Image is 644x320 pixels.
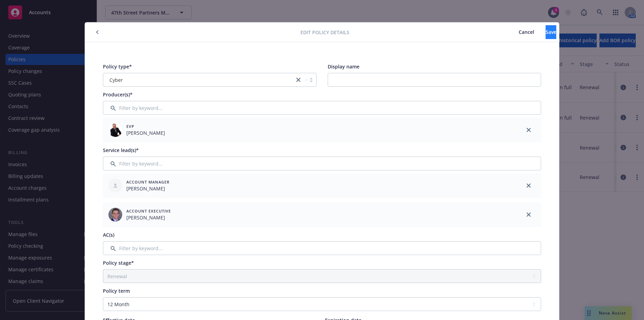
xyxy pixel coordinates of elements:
[103,288,130,294] span: Policy term
[126,214,171,221] span: [PERSON_NAME]
[525,181,533,190] a: close
[328,63,359,70] span: Display name
[126,185,170,192] span: [PERSON_NAME]
[519,29,534,35] span: Cancel
[108,123,122,137] img: employee photo
[126,129,165,137] span: [PERSON_NAME]
[507,25,546,39] button: Cancel
[525,126,533,134] a: close
[103,63,132,70] span: Policy type*
[107,76,291,84] span: Cyber
[109,76,123,84] span: Cyber
[126,123,165,129] span: EVP
[103,232,114,238] span: AC(s)
[103,260,134,266] span: Policy stage*
[294,76,302,84] a: close
[300,29,349,36] span: Edit policy details
[546,29,556,35] span: Save
[103,241,541,255] input: Filter by keyword...
[103,147,139,153] span: Service lead(s)*
[126,208,171,214] span: Account Executive
[103,91,133,98] span: Producer(s)*
[546,25,556,39] button: Save
[103,157,541,170] input: Filter by keyword...
[126,179,170,185] span: Account Manager
[525,210,533,219] a: close
[108,208,122,222] img: employee photo
[103,101,541,115] input: Filter by keyword...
